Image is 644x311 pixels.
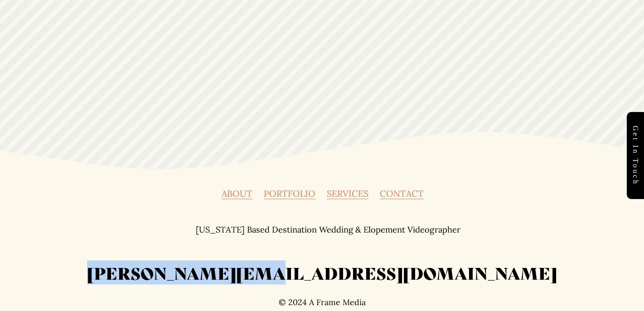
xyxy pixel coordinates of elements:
[16,298,628,306] p: © 2024 A Frame Media
[196,225,460,233] p: [US_STATE] Based Destination Wedding & Elopement Videographer
[327,189,368,198] a: SERVICES
[264,189,315,198] a: PORTFOLIO
[222,189,252,198] a: ABOUT
[627,112,644,199] a: Get in touch
[16,262,628,284] h2: [PERSON_NAME][EMAIL_ADDRESS][DOMAIN_NAME]
[380,189,424,198] a: CONTACT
